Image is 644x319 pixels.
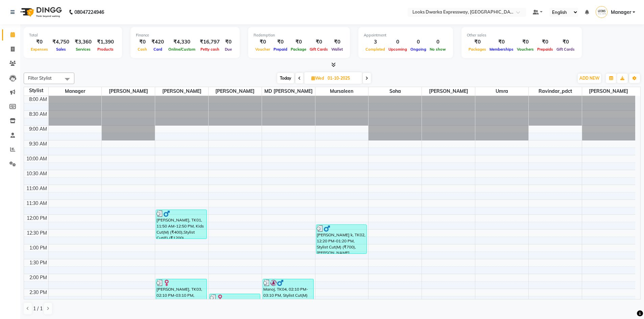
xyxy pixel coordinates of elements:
span: Petty cash [199,47,221,52]
span: Wed [310,76,326,81]
div: 8:00 AM [28,96,48,103]
span: Gift Cards [308,47,330,52]
span: Prepaid [272,47,289,52]
span: Ravindar_pdct [529,87,582,96]
div: ₹0 [254,38,272,46]
span: Upcoming [387,47,409,52]
div: ₹0 [467,38,488,46]
div: 10:00 AM [25,155,48,162]
div: ₹0 [289,38,308,46]
div: ₹0 [555,38,576,46]
div: ₹0 [29,38,50,46]
span: No show [428,47,448,52]
span: Services [74,47,92,52]
div: ₹4,330 [167,38,197,46]
div: 0 [387,38,409,46]
span: Umra [475,87,528,96]
div: Other sales [467,32,576,38]
span: Card [152,47,164,52]
div: Manoj, TK04, 02:10 PM-03:10 PM, Stylist Cut(M) (₹700),[PERSON_NAME] Trimming (₹500) [263,279,313,308]
div: ₹0 [515,38,535,46]
span: [PERSON_NAME] [582,87,635,96]
div: 10:30 AM [25,170,48,177]
div: 0 [409,38,428,46]
div: [PERSON_NAME], TK01, 11:50 AM-12:50 PM, Kids Cut(M) (₹400),Stylist Cut(F) (₹1200) [156,210,207,239]
span: [PERSON_NAME] [209,87,262,96]
span: Voucher [254,47,272,52]
div: 9:00 AM [28,126,48,133]
span: Ongoing [409,47,428,52]
div: 3 [364,38,387,46]
span: [PERSON_NAME] [155,87,208,96]
span: Filter Stylist [28,75,52,81]
span: [PERSON_NAME] [422,87,475,96]
div: [PERSON_NAME], TK03, 02:10 PM-03:10 PM, Roots Touchup Inoa(F) (₹2000) [156,279,207,308]
span: MD [PERSON_NAME] [262,87,315,96]
span: Gift Cards [555,47,576,52]
div: 9:30 AM [28,140,48,148]
span: Products [96,47,115,52]
div: Appointment [364,32,448,38]
span: Online/Custom [167,47,197,52]
span: Mursaleen [315,87,368,96]
div: 11:30 AM [25,200,48,207]
b: 08047224946 [74,3,104,22]
div: 11:00 AM [25,185,48,192]
span: Cash [136,47,149,52]
span: Soha [368,87,422,96]
div: 1:00 PM [28,244,48,251]
span: ADD NEW [579,76,599,81]
div: 2:30 PM [28,289,48,296]
input: 2025-10-01 [326,73,359,83]
span: Memberships [488,47,515,52]
div: 12:00 PM [25,215,48,222]
div: 1:30 PM [28,259,48,266]
span: Expenses [29,47,50,52]
div: ₹0 [136,38,149,46]
div: ₹0 [535,38,555,46]
span: Manager [611,9,631,16]
span: Manager [49,87,102,96]
div: ₹1,390 [94,38,117,46]
span: 1 / 1 [33,305,43,312]
div: ₹0 [488,38,515,46]
img: logo [17,3,64,22]
span: Completed [364,47,387,52]
div: ₹0 [308,38,330,46]
span: Prepaids [535,47,555,52]
div: Total [29,32,117,38]
div: 2:00 PM [28,274,48,281]
div: ₹420 [149,38,167,46]
div: Stylist [24,87,48,94]
div: Finance [136,32,234,38]
button: ADD NEW [578,74,601,83]
div: ₹3,360 [72,38,94,46]
div: ₹0 [272,38,289,46]
span: Packages [467,47,488,52]
div: ₹4,750 [50,38,72,46]
div: ₹0 [222,38,234,46]
img: Manager [596,6,607,18]
span: [PERSON_NAME] [102,87,155,96]
div: ₹16,797 [197,38,222,46]
span: Due [223,47,234,52]
div: 0 [428,38,448,46]
span: Wallet [330,47,344,52]
span: Vouchers [515,47,535,52]
div: 12:30 PM [25,230,48,237]
div: ₹0 [330,38,344,46]
span: Package [289,47,308,52]
span: Today [277,73,294,83]
div: 8:30 AM [28,111,48,118]
span: Sales [54,47,68,52]
div: [PERSON_NAME] k, TK02, 12:20 PM-01:20 PM, Stylist Cut(M) (₹700),[PERSON_NAME] Trimming (₹500) [316,225,367,254]
div: Redemption [254,32,344,38]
